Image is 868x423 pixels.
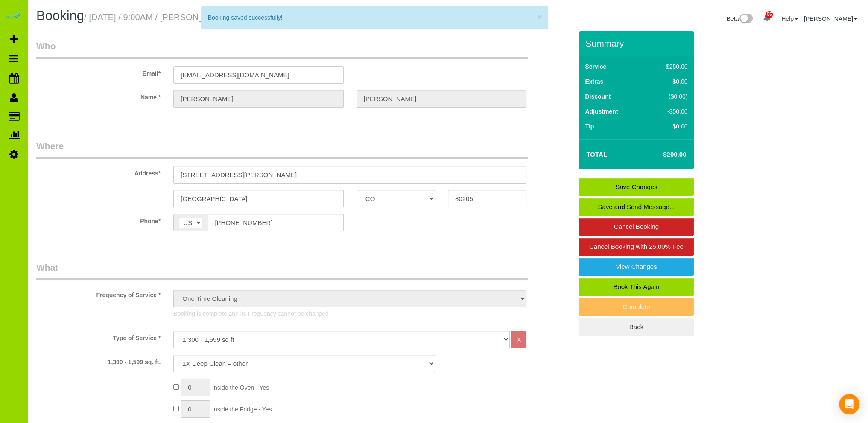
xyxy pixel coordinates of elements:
[766,11,773,18] span: 55
[648,122,688,131] div: $0.00
[586,151,607,158] strong: Total
[30,214,167,225] label: Phone*
[36,261,528,280] legend: What
[579,238,694,256] a: Cancel Booking with 25.00% Fee
[30,66,167,78] label: Email*
[357,90,526,108] input: Last Name*
[173,309,526,318] p: Booking is complete and its Frequency cannot be changed
[208,214,343,231] input: Phone*
[30,288,167,299] label: Frequency of Service *
[173,90,343,108] input: First Name*
[781,15,798,22] a: Help
[30,355,167,366] label: 1,300 - 1,599 sq. ft.
[5,9,22,20] img: Automaid Logo
[648,92,688,101] div: ($0.00)
[537,12,542,21] button: ×
[637,151,686,158] h4: $200.00
[648,62,688,71] div: $250.00
[36,40,528,59] legend: Who
[585,38,690,48] h3: Summary
[839,394,859,414] div: Open Intercom Messenger
[585,122,594,131] label: Tip
[579,218,694,236] a: Cancel Booking
[585,77,603,86] label: Extras
[579,278,694,296] a: Book This Again
[448,190,526,207] input: Zip Code*
[804,15,857,22] a: [PERSON_NAME]
[589,243,684,250] span: Cancel Booking with 25.00% Fee
[759,9,775,27] a: 55
[212,406,272,413] span: Inside the Fridge - Yes
[30,90,167,102] label: Name *
[648,77,688,86] div: $0.00
[212,384,269,391] span: Inside the Oven - Yes
[173,66,343,84] input: Email*
[739,14,753,25] img: New interface
[585,92,611,101] label: Discount
[30,166,167,178] label: Address*
[208,13,541,22] div: Booking saved successfully!
[579,258,694,276] a: View Changes
[585,107,618,116] label: Adjustment
[585,62,606,71] label: Service
[36,140,528,159] legend: Where
[727,15,753,22] a: Beta
[30,331,167,342] label: Type of Service *
[84,12,231,22] small: / [DATE] / 9:00AM / [PERSON_NAME]
[173,190,343,207] input: City*
[36,8,84,23] span: Booking
[579,198,694,216] a: Save and Send Message...
[648,107,688,116] div: -$50.00
[579,178,694,196] a: Save Changes
[579,318,694,336] a: Back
